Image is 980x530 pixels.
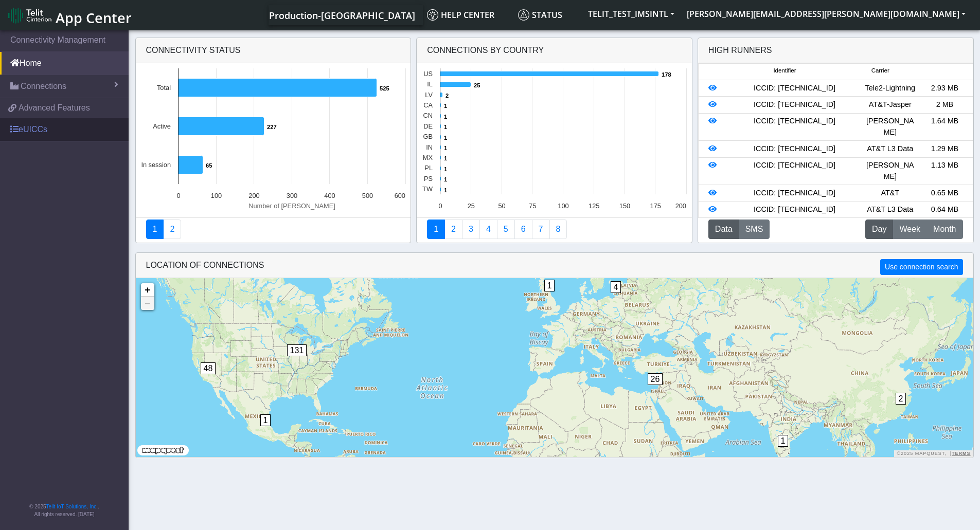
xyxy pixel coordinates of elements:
div: 1.13 MB [917,160,972,182]
a: Carrier [444,220,462,239]
div: ICCID: [TECHNICAL_ID] [726,204,863,215]
text: 100 [210,192,221,199]
button: Month [926,220,963,239]
span: Month [933,223,956,235]
text: 50 [498,202,506,210]
span: 131 [287,344,307,356]
text: 2 [446,93,449,99]
span: Advanced Features [19,102,90,114]
div: [PERSON_NAME] [863,160,917,182]
span: 2 [896,393,906,405]
span: App Center [56,8,132,27]
a: Deployment status [163,220,181,239]
text: 1 [444,135,447,141]
text: 600 [394,192,405,199]
text: 300 [286,192,297,199]
text: LV [425,91,433,99]
img: logo-telit-cinterion-gw-new.png [8,7,51,24]
div: ICCID: [TECHNICAL_ID] [726,116,863,138]
a: Connections By Carrier [479,220,497,239]
text: 0 [176,192,180,199]
text: 25 [474,82,480,88]
div: 1 [778,435,788,466]
button: TELIT_TEST_IMSINTL [582,5,681,23]
img: knowledge.svg [427,9,438,21]
img: status.svg [518,9,529,21]
text: Active [153,122,171,130]
text: IN [426,143,433,151]
a: Zoom in [141,283,154,297]
div: 0.64 MB [917,204,972,215]
div: 1 [544,280,555,310]
div: AT&T [863,188,917,199]
div: 1.29 MB [917,143,972,155]
text: 175 [650,202,661,210]
a: Usage by Carrier [497,220,515,239]
span: Connections [21,80,66,93]
text: 525 [380,85,389,92]
text: 1 [444,145,447,151]
a: Not Connected for 30 days [549,220,567,239]
div: 1.64 MB [917,116,972,138]
div: ICCID: [TECHNICAL_ID] [726,99,863,111]
text: US [423,70,433,78]
div: Connectivity status [136,38,411,63]
span: Carrier [871,66,889,75]
div: ICCID: [TECHNICAL_ID] [726,188,863,199]
text: 227 [267,124,277,130]
span: 48 [201,362,216,374]
text: 1 [444,187,447,193]
text: 1 [444,114,447,120]
a: Your current platform instance [269,5,415,25]
span: Production-[GEOGRAPHIC_DATA] [269,9,415,22]
text: 75 [529,202,536,210]
button: SMS [739,220,770,239]
button: Day [865,220,893,239]
div: AT&T L3 Data [863,143,917,155]
text: 500 [362,192,372,199]
text: 1 [444,176,447,182]
text: GB [423,133,433,140]
div: AT&T L3 Data [863,204,917,215]
text: 1 [444,155,447,161]
text: 200 [675,202,686,210]
button: [PERSON_NAME][EMAIL_ADDRESS][PERSON_NAME][DOMAIN_NAME] [681,5,972,23]
span: 1 [544,280,555,291]
button: Data [708,220,739,239]
text: 125 [589,202,599,210]
text: 1 [444,166,447,172]
a: Zoom out [141,297,154,310]
text: DE [423,122,433,130]
text: In session [141,161,171,169]
text: CA [423,101,433,109]
text: 150 [619,202,630,210]
a: Connectivity status [146,220,164,239]
a: Status [514,5,582,25]
text: 200 [248,192,259,199]
text: Number of [PERSON_NAME] [248,202,335,210]
text: 25 [468,202,475,210]
text: CN [423,112,433,119]
nav: Summary paging [146,220,401,239]
text: IL [427,80,433,88]
text: TW [422,185,433,193]
text: 0 [439,202,442,210]
text: 178 [662,71,671,78]
text: 100 [558,202,568,210]
div: High Runners [708,44,772,57]
div: Connections By Country [417,38,692,63]
span: Week [899,223,920,235]
a: Help center [423,5,514,25]
div: AT&T-Jasper [863,99,917,111]
div: 2 MB [917,99,972,111]
span: Status [518,9,562,21]
a: Telit IoT Solutions, Inc. [46,504,98,509]
div: ©2025 MapQuest, | [894,450,973,457]
a: Connections By Country [427,220,445,239]
text: 1 [444,103,447,109]
span: 1 [260,414,271,426]
div: 0.65 MB [917,188,972,199]
span: Identifier [773,66,796,75]
span: 26 [648,373,663,385]
span: Help center [427,9,494,21]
